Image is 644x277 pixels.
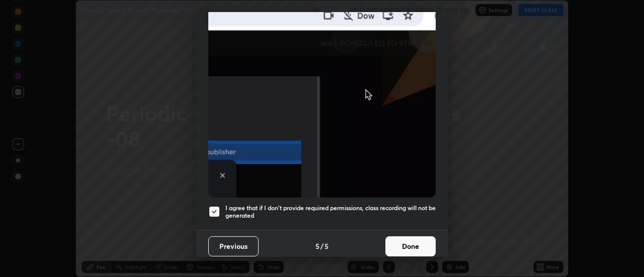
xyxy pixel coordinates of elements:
[315,241,319,251] h4: 5
[208,236,259,256] button: Previous
[385,236,436,256] button: Done
[320,241,324,251] h4: /
[225,204,436,220] h5: I agree that if I don't provide required permissions, class recording will not be generated
[325,241,329,251] h4: 5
